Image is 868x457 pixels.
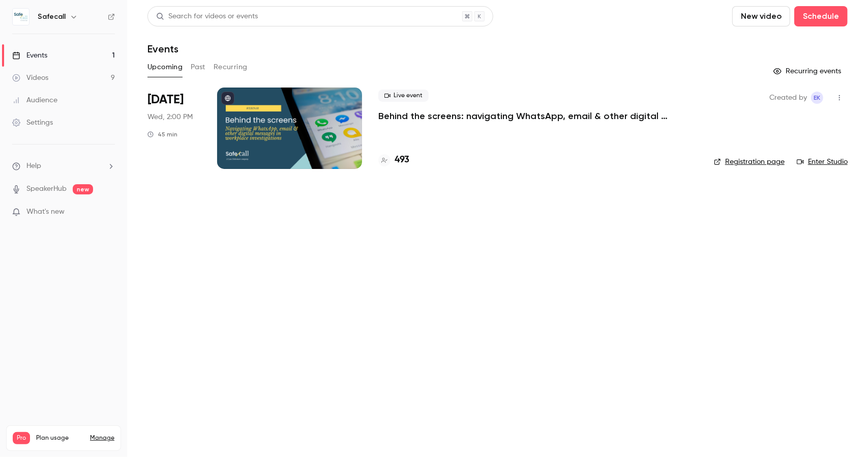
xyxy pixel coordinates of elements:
[12,73,48,83] div: Videos
[794,6,848,26] button: Schedule
[378,110,683,122] a: Behind the screens: navigating WhatsApp, email & other digital messages in workplace investigations
[797,157,848,167] a: Enter Studio
[156,11,258,22] div: Search for videos or events
[191,59,205,75] button: Past
[395,153,409,167] h4: 493
[769,92,807,104] span: Created by
[26,207,65,217] span: What's new
[378,153,409,167] a: 493
[90,434,114,442] a: Manage
[38,12,66,22] h6: Safecall
[13,9,29,25] img: Safecall
[147,92,184,108] span: [DATE]
[36,434,84,442] span: Plan usage
[378,90,429,102] span: Live event
[214,59,248,75] button: Recurring
[714,157,785,167] a: Registration page
[147,130,177,138] div: 45 min
[73,184,93,194] span: new
[147,59,183,75] button: Upcoming
[732,6,790,26] button: New video
[769,63,848,79] button: Recurring events
[103,208,115,217] iframe: Noticeable Trigger
[12,118,53,128] div: Settings
[147,43,178,55] h1: Events
[814,92,821,104] span: EK
[811,92,823,104] span: Emma` Koster
[12,95,57,105] div: Audience
[147,88,201,169] div: Oct 8 Wed, 2:00 PM (Europe/London)
[26,184,67,194] a: SpeakerHub
[12,50,47,61] div: Events
[147,112,193,122] span: Wed, 2:00 PM
[26,161,41,172] span: Help
[12,161,115,172] li: help-dropdown-opener
[13,432,30,444] span: Pro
